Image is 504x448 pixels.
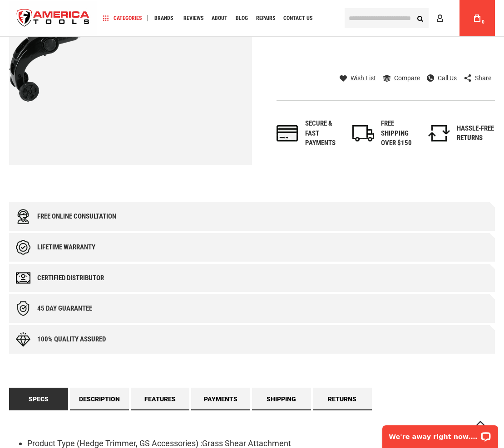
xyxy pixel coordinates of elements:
a: Description [70,388,129,410]
span: Call Us [438,75,457,81]
div: Secure & fast payments [305,119,343,148]
a: About [208,12,232,24]
iframe: Secure express checkout frame [338,36,497,80]
span: Share [475,75,491,81]
span: Repairs [256,15,275,21]
img: America Tools [9,1,97,35]
span: Categories [103,15,142,21]
span: About [212,15,227,21]
a: Repairs [252,12,279,24]
div: 45 day Guarantee [37,305,92,312]
div: Lifetime warranty [37,243,95,251]
a: Payments [191,388,250,410]
a: Brands [150,12,177,24]
span: Blog [236,15,248,21]
img: payments [277,125,298,141]
div: FREE SHIPPING OVER $150 [381,119,419,148]
img: returns [428,125,450,141]
button: Search [411,10,429,27]
a: store logo [9,1,97,35]
a: Wish List [340,74,376,82]
a: Specs [9,388,68,410]
div: 100% quality assured [37,336,106,343]
a: Returns [313,388,372,410]
iframe: LiveChat chat widget [376,419,504,448]
span: Contact Us [283,15,312,21]
span: Brands [154,15,173,21]
a: Reviews [179,12,208,24]
a: Shipping [252,388,311,410]
a: Compare [383,74,420,82]
span: 0 [482,19,484,24]
a: Categories [99,12,146,24]
a: Features [131,388,190,410]
span: Wish List [351,75,376,81]
a: Call Us [427,74,457,82]
a: Contact Us [279,12,316,24]
div: Certified Distributor [37,274,104,282]
span: Reviews [183,15,203,21]
img: shipping [352,125,374,141]
a: Blog [232,12,252,24]
div: Free online consultation [37,213,116,220]
span: Compare [394,75,420,81]
div: HASSLE-FREE RETURNS [457,124,495,143]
